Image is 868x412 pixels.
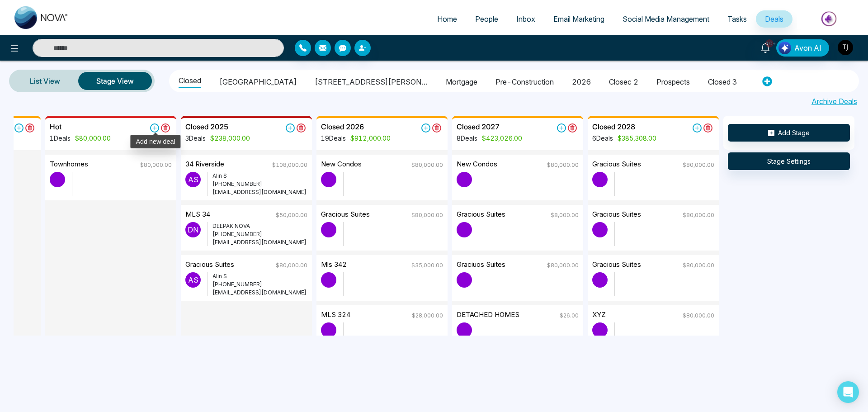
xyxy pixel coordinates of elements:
a: Archive Deals [811,96,857,107]
p: $26.00 [560,312,579,320]
p: $80,000.00 [683,211,714,219]
p: Gracious suites [592,159,641,172]
p: $80,000.00 [683,261,714,270]
p: [PHONE_NUMBER] [212,280,307,289]
p: $80,000.00 [411,211,443,219]
p: Gracious suites [592,260,641,272]
p: 1 Deals [50,133,111,143]
span: Inbox [516,14,535,24]
h5: Closed 2027 [457,123,500,131]
img: Market-place.gif [797,9,863,29]
p: $80,000.00 [140,161,172,169]
li: pre-construction [495,73,554,88]
p: D N [185,222,201,237]
span: Deals [765,14,783,24]
p: A S [185,272,201,288]
span: Tasks [727,14,747,24]
span: Social Media Management [623,14,709,24]
p: Alin S [212,172,307,180]
p: 8 Deals [457,133,522,143]
li: Closed [179,71,201,88]
p: $108,000.00 [272,161,307,169]
h5: Closed 2026 [321,123,364,131]
p: $80,000.00 [547,161,579,169]
p: Gracious suites [321,209,370,222]
li: Prospects [656,73,690,88]
p: [EMAIL_ADDRESS][DOMAIN_NAME] [212,289,307,297]
p: Alin S [212,272,307,280]
span: $80,000.00 [71,134,111,142]
a: Inbox [507,10,544,28]
span: $912,000.00 [346,134,391,142]
button: Stage View [78,72,152,90]
p: $28,000.00 [412,312,443,320]
p: DETACHED HOMES [457,310,519,322]
button: Stage Settings [728,152,850,170]
h5: Closed 2025 [185,123,228,131]
p: Gracious suites [592,209,641,222]
p: $80,000.00 [547,261,579,270]
p: Townhomes [50,159,88,172]
p: New Condos [457,159,497,172]
p: 34 riverside [185,159,224,172]
span: 10+ [765,39,774,47]
span: Email Marketing [553,14,604,24]
li: 2026 [572,73,591,88]
p: [PHONE_NUMBER] [212,230,307,238]
p: $8,000.00 [551,211,579,219]
span: Home [437,14,457,24]
img: User Avatar [838,40,853,55]
p: $80,000.00 [683,161,714,169]
p: Graciuos suites [457,260,505,272]
p: [EMAIL_ADDRESS][DOMAIN_NAME] [212,238,307,246]
p: Gracious suites [457,209,505,222]
p: 19 Deals [321,133,391,143]
a: 10+ [755,39,776,55]
li: [STREET_ADDRESS][PERSON_NAME] [315,73,428,88]
div: Open Intercom Messenger [837,381,859,403]
button: Avon AI [776,39,829,57]
p: $80,000.00 [683,312,714,320]
li: closed 3 [708,73,737,88]
img: Lead Flow [778,42,791,54]
p: Gracious suites [185,260,234,272]
a: Home [428,10,466,28]
li: Mortgage [446,73,477,88]
h5: Closed 2028 [592,123,635,131]
p: New Condos [321,159,362,172]
a: List View [12,70,78,92]
a: People [466,10,507,28]
p: 3 Deals [185,133,250,143]
p: [PHONE_NUMBER] [212,180,307,188]
p: 6 Deals [592,133,656,143]
p: DEEPAK NOVA [212,222,307,230]
li: closec 2 [609,73,638,88]
p: $35,000.00 [411,261,443,270]
a: Tasks [718,10,756,28]
p: [EMAIL_ADDRESS][DOMAIN_NAME] [212,188,307,196]
p: A S [185,172,201,187]
button: Add Stage [728,124,850,142]
span: $423,026.00 [477,134,522,142]
h5: Hot [50,123,61,131]
a: Social Media Management [613,10,718,28]
p: XYZ [592,310,606,322]
a: Deals [756,10,793,28]
span: Avon AI [794,43,821,53]
p: MLS 324 [321,310,350,322]
p: $80,000.00 [276,261,307,270]
p: mls 342 [321,260,347,272]
span: $385,308.00 [613,134,656,142]
p: MLS 34 [185,209,210,222]
p: $80,000.00 [411,161,443,169]
p: $50,000.00 [276,211,307,219]
li: [GEOGRAPHIC_DATA] [219,73,297,88]
span: People [475,14,498,24]
span: $238,000.00 [206,134,250,142]
img: Nova CRM Logo [14,6,69,29]
a: Email Marketing [544,10,613,28]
